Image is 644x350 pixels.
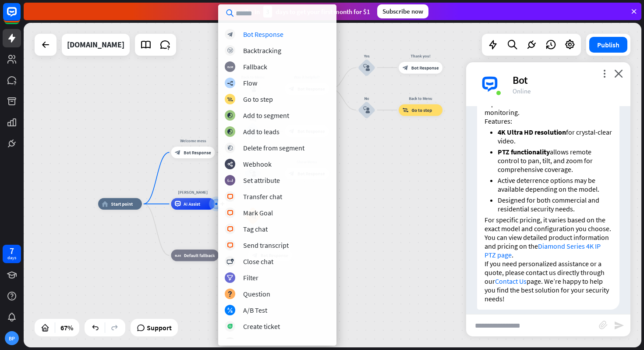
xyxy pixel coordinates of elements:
i: block_fallback [227,64,233,70]
span: Bot Response [411,65,439,71]
i: block_question [227,291,233,297]
div: Add contact [243,338,278,347]
div: Transfer chat [243,192,282,201]
div: Add to leads [243,127,280,136]
div: No [349,96,384,101]
strong: 4K Ultra HD resolution [498,128,566,136]
div: Subscribe now [377,4,428,18]
i: block_goto [227,96,233,102]
span: Start point [111,201,133,207]
span: Go to step [411,107,432,113]
i: block_delete_from_segment [227,145,233,151]
p: If you need personalized assistance or a quote, please contact us directly through our page. We’r... [485,259,612,303]
div: Backtracking [243,46,281,55]
div: Mark Goal [243,208,273,217]
p: For specific pricing, it varies based on the exact model and configuration you choose. You can vi... [485,215,612,259]
div: Welcome mess [166,138,219,143]
div: Tag chat [243,225,268,233]
div: Bot Response [243,30,283,39]
div: Yes [349,53,384,59]
div: 67% [58,321,76,335]
div: Fallback [243,62,267,71]
button: Publish [589,37,627,53]
div: ussalarms.com [67,34,124,56]
div: Filter [243,273,258,282]
i: more_vert [600,69,609,78]
div: Send transcript [243,241,289,250]
i: block_set_attribute [227,178,233,183]
i: block_livechat [227,243,234,248]
span: Default fallback [184,253,215,258]
span: Bot Response [184,150,211,155]
div: Back to Menu [394,96,447,101]
i: block_user_input [363,107,370,114]
i: builder_tree [227,80,233,86]
i: home_2 [102,201,108,207]
span: AI Assist [184,201,200,207]
div: [PERSON_NAME] [166,189,219,195]
div: Webhook [243,160,272,168]
i: block_livechat [227,194,234,200]
li: allows remote control to pan, tilt, and zoom for comprehensive coverage. [498,147,612,174]
i: block_ab_testing [227,307,233,313]
i: filter [227,275,233,281]
div: Set attribute [243,176,280,185]
i: block_attachment [599,321,608,329]
div: Flow [243,79,257,87]
div: A/B Test [243,306,267,314]
i: block_bot_response [175,150,180,155]
li: Designed for both commercial and residential security needs. [498,196,612,213]
div: Delete from segment [243,143,304,152]
div: 7 [10,247,14,255]
i: block_user_input [363,64,370,71]
span: Support [147,321,172,335]
a: 7 days [3,245,21,263]
div: days [7,255,16,261]
div: Bot [513,73,620,87]
i: block_goto [403,107,409,113]
i: block_add_to_segment [227,113,233,118]
div: Create ticket [243,322,280,331]
div: Question [243,289,270,298]
button: Open LiveChat chat widget [7,4,33,30]
div: BP [5,331,19,345]
div: Close chat [243,257,273,266]
a: Contact Us [495,277,527,286]
div: Add to segment [243,111,289,120]
i: block_backtracking [227,48,233,54]
i: block_add_to_segment [227,129,233,135]
div: Go to step [243,95,273,104]
li: Active deterrence options may be available depending on the model. [498,176,612,193]
strong: PTZ functionality [498,147,550,156]
li: for crystal-clear video. [498,128,612,145]
i: send [614,320,624,331]
i: block_livechat [227,226,234,232]
i: block_bot_response [403,65,408,71]
a: Diamond Series 4K IP PTZ page [485,242,601,259]
i: block_close_chat [226,259,234,264]
i: close [614,69,623,78]
i: webhooks [227,161,233,167]
i: block_livechat [227,210,234,216]
div: Thank you! [394,53,447,59]
i: block_bot_response [227,32,233,37]
div: Online [513,87,620,95]
h3: Features: [485,117,612,125]
i: block_fallback [175,253,181,258]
